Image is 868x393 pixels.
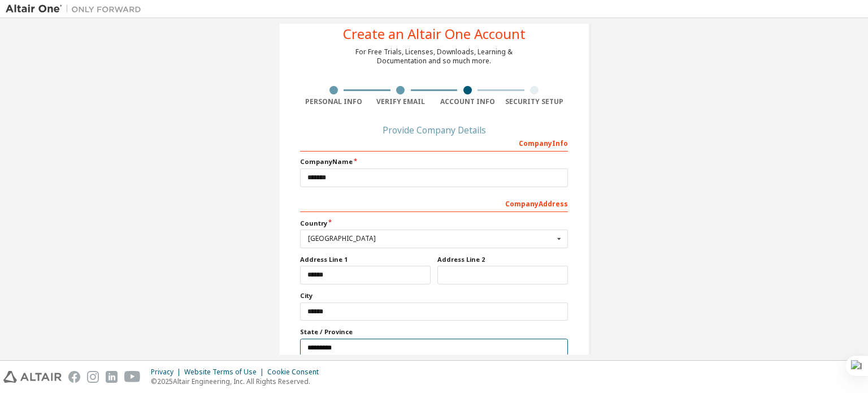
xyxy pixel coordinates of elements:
[300,291,568,300] label: City
[367,97,435,106] div: Verify Email
[437,255,568,264] label: Address Line 2
[87,371,99,383] img: instagram.svg
[151,377,325,386] p: © 2025 Altair Engineering, Inc. All Rights Reserved.
[68,371,80,383] img: facebook.svg
[267,368,325,377] div: Cookie Consent
[300,157,568,166] label: Company Name
[124,371,141,383] img: youtube.svg
[300,194,568,212] div: Company Address
[300,219,568,228] label: Country
[308,235,554,242] div: [GEOGRAPHIC_DATA]
[6,3,147,15] img: Altair One
[300,97,367,106] div: Personal Info
[343,27,526,41] div: Create an Altair One Account
[184,368,267,377] div: Website Terms of Use
[151,368,184,377] div: Privacy
[300,127,568,133] div: Provide Company Details
[355,47,513,66] div: For Free Trials, Licenses, Downloads, Learning & Documentation and so much more.
[300,133,568,152] div: Company Info
[106,371,118,383] img: linkedin.svg
[3,371,62,383] img: altair_logo.svg
[300,327,568,336] label: State / Province
[300,255,431,264] label: Address Line 1
[434,97,501,106] div: Account Info
[501,97,568,106] div: Security Setup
